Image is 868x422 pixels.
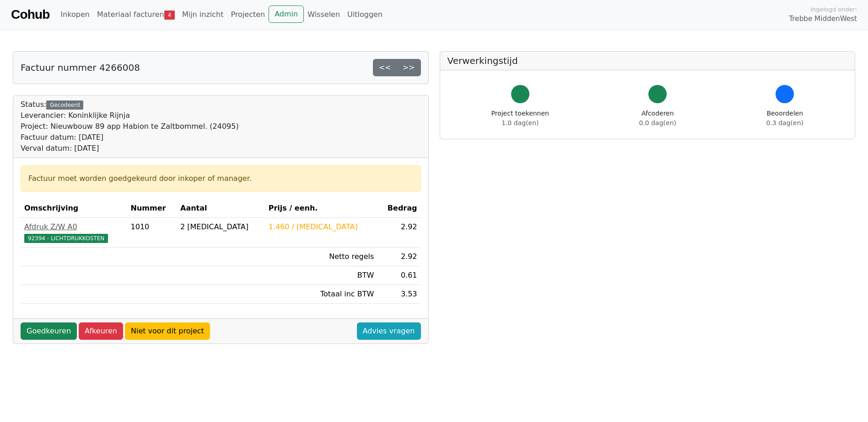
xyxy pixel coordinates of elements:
div: Factuur datum: [DATE] [21,132,239,143]
div: Beoordelen [766,109,803,128]
div: 2 [MEDICAL_DATA] [180,222,261,232]
a: Cohub [11,4,49,26]
a: Projecten [227,5,269,24]
h5: Verwerkingstijd [447,55,848,66]
th: Omschrijving [21,199,127,218]
a: Advies vragen [357,322,421,340]
div: Gecodeerd [46,100,83,110]
div: Verval datum: [DATE] [21,143,239,154]
td: 2.92 [377,218,421,248]
span: 0.3 dag(en) [766,119,803,127]
span: 0.0 dag(en) [639,119,676,127]
a: Admin [269,5,304,23]
div: Status: [21,99,239,154]
a: Inkopen [57,5,93,24]
a: Goedkeuren [21,322,77,340]
a: >> [397,59,421,76]
th: Bedrag [377,199,421,218]
span: 1.0 dag(en) [501,119,539,127]
div: Leverancier: Koninklijke Rijnja [21,110,239,121]
span: 92394 - LICHTDRUKKOSTEN [24,234,108,243]
h5: Factuur nummer 4266008 [21,62,140,73]
div: Afcoderen [639,109,676,128]
th: Nummer [127,199,177,218]
div: Project toekennen [491,109,549,128]
a: Afkeuren [79,322,123,340]
div: Project: Nieuwbouw 89 app Habion te Zaltbommel. (24095) [21,121,239,132]
a: Materiaal facturen4 [93,5,178,24]
span: Ingelogd onder: [810,5,857,14]
th: Prijs / eenh. [265,199,378,218]
a: Uitloggen [344,5,386,24]
div: Factuur moet worden goedgekeurd door inkoper of manager. [28,173,413,184]
td: 3.53 [377,285,421,304]
td: 1010 [127,218,177,248]
a: Afdruk Z/W A092394 - LICHTDRUKKOSTEN [24,222,124,243]
div: Afdruk Z/W A0 [24,222,124,232]
td: 0.61 [377,266,421,285]
a: Wisselen [304,5,344,24]
span: 4 [164,11,175,20]
td: Netto regels [265,248,378,266]
th: Aantal [177,199,265,218]
div: 1.460 / [MEDICAL_DATA] [269,222,374,232]
td: 2.92 [377,248,421,266]
a: << [373,59,397,76]
a: Niet voor dit project [125,322,210,340]
a: Mijn inzicht [178,5,227,24]
span: Trebbe MiddenWest [789,14,857,24]
td: BTW [265,266,378,285]
td: Totaal inc BTW [265,285,378,304]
